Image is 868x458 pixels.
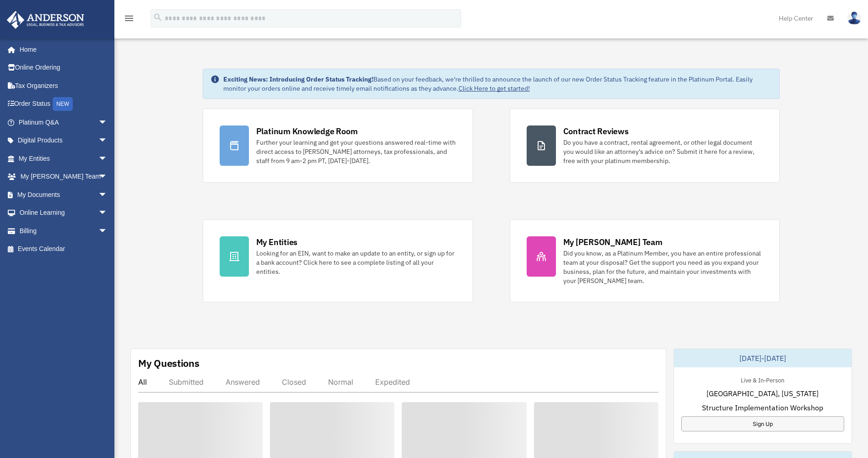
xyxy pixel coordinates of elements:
div: Looking for an EIN, want to make an update to an entity, or sign up for a bank account? Click her... [256,249,456,276]
img: User Pic [847,11,861,25]
a: Online Ordering [6,59,121,77]
i: search [153,12,163,22]
span: arrow_drop_down [98,222,117,240]
div: Do you have a contract, rental agreement, or other legal document you would like an attorney's ad... [563,138,763,165]
a: My Entities Looking for an EIN, want to make an update to an entity, or sign up for a bank accoun... [203,219,473,302]
a: Events Calendar [6,240,121,258]
a: Contract Reviews Do you have a contract, rental agreement, or other legal document you would like... [510,109,780,183]
span: arrow_drop_down [98,113,117,132]
div: My [PERSON_NAME] Team [563,236,663,248]
i: menu [124,13,135,24]
a: Sign Up [681,416,844,431]
div: Did you know, as a Platinum Member, you have an entire professional team at your disposal? Get th... [563,249,763,285]
span: Structure Implementation Workshop [702,402,823,413]
img: Anderson Advisors Platinum Portal [4,11,87,29]
a: Click Here to get started! [458,84,530,93]
a: My [PERSON_NAME] Teamarrow_drop_down [6,168,121,186]
div: All [138,377,147,387]
a: Digital Productsarrow_drop_down [6,131,121,150]
a: Home [6,40,117,59]
a: Billingarrow_drop_down [6,222,121,240]
div: Submitted [169,377,204,387]
span: arrow_drop_down [98,204,117,223]
a: Tax Organizers [6,76,121,95]
div: My Questions [138,356,199,370]
a: My [PERSON_NAME] Team Did you know, as a Platinum Member, you have an entire professional team at... [510,219,780,302]
span: arrow_drop_down [98,131,117,150]
div: Based on your feedback, we're thrilled to announce the launch of our new Order Status Tracking fe... [223,75,772,93]
a: menu [124,16,135,24]
span: [GEOGRAPHIC_DATA], [US_STATE] [706,388,819,399]
a: Order StatusNEW [6,95,121,114]
div: My Entities [256,236,297,248]
div: Normal [328,377,353,387]
a: Online Learningarrow_drop_down [6,204,121,222]
a: My Documentsarrow_drop_down [6,185,121,204]
div: Answered [226,377,260,387]
div: Closed [282,377,306,387]
span: arrow_drop_down [98,168,117,186]
strong: Exciting News: Introducing Order Status Tracking! [223,75,373,83]
div: [DATE]-[DATE] [674,349,852,367]
a: Platinum Knowledge Room Further your learning and get your questions answered real-time with dire... [203,109,473,183]
span: arrow_drop_down [98,185,117,204]
a: Platinum Q&Aarrow_drop_down [6,113,121,131]
a: My Entitiesarrow_drop_down [6,149,121,168]
div: Platinum Knowledge Room [256,125,358,137]
div: Expedited [375,377,410,387]
div: Further your learning and get your questions answered real-time with direct access to [PERSON_NAM... [256,138,456,165]
div: NEW [53,97,73,111]
div: Contract Reviews [563,125,629,137]
span: arrow_drop_down [98,149,117,168]
div: Live & In-Person [733,375,792,384]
